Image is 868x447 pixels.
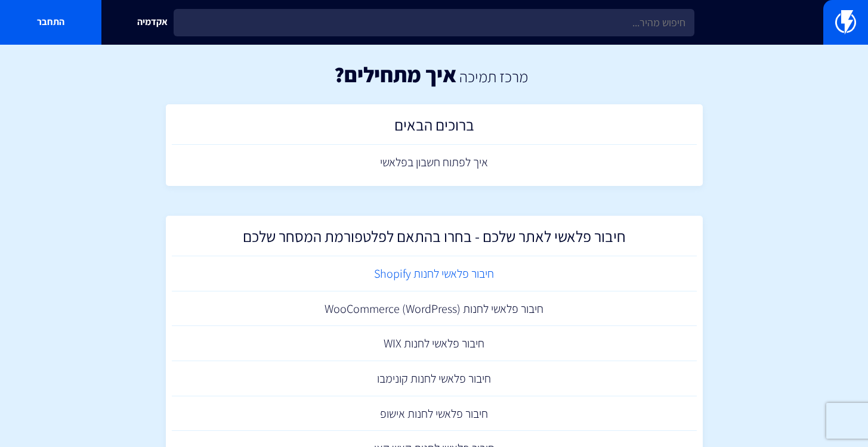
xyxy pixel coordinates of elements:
h2: ברוכים הבאים [178,116,691,139]
a: מרכז תמיכה [459,66,528,86]
h1: איך מתחילים? [334,63,456,86]
a: חיבור פלאשי לחנות (WooCommerce (WordPress [172,291,697,327]
h2: חיבור פלאשי לאתר שלכם - בחרו בהתאם לפלטפורמת המסחר שלכם [178,228,691,251]
a: חיבור פלאשי לחנות WIX [172,326,697,361]
a: חיבור פלאשי לחנות קונימבו [172,361,697,396]
a: חיבור פלאשי לאתר שלכם - בחרו בהתאם לפלטפורמת המסחר שלכם [172,222,697,257]
a: ברוכים הבאים [172,110,697,145]
input: חיפוש מהיר... [174,9,694,36]
a: חיבור פלאשי לחנות אישופ [172,396,697,432]
a: איך לפתוח חשבון בפלאשי [172,145,697,180]
a: חיבור פלאשי לחנות Shopify [172,256,697,291]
